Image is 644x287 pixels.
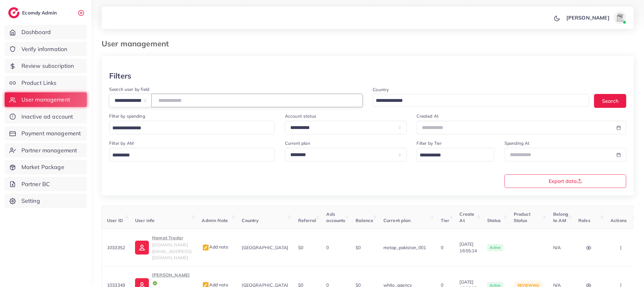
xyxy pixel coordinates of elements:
[356,218,373,223] span: Balance
[460,211,475,223] span: Create At
[5,143,87,158] a: Partner management
[417,113,439,119] label: Created At
[5,194,87,208] a: Setting
[5,109,87,124] a: Inactive ad account
[109,148,275,161] div: Search for option
[5,92,87,107] a: User management
[553,245,561,250] span: N/A
[21,113,73,121] span: Inactive ad account
[5,160,87,174] a: Market Package
[460,241,477,254] span: [DATE] 16:55:14
[611,218,627,223] span: Actions
[21,79,57,87] span: Product Links
[553,211,568,223] span: Belong to AM
[505,140,530,146] label: Spending At
[563,11,629,24] a: [PERSON_NAME]avatar
[110,150,267,160] input: Search for option
[505,174,626,188] button: Export data
[202,244,210,251] img: admin_note.cdd0b510.svg
[107,245,125,250] span: 1033352
[5,42,87,56] a: Verify information
[487,244,504,251] span: active
[298,218,316,223] span: Referral
[202,218,228,223] span: Admin Note
[21,45,68,53] span: Verify information
[21,180,50,188] span: Partner BC
[8,7,20,18] img: logo
[135,218,154,223] span: User info
[383,218,411,223] span: Current plan
[21,28,51,36] span: Dashboard
[614,11,626,24] img: avatar
[298,245,303,250] span: $0
[566,14,610,21] p: [PERSON_NAME]
[109,140,134,146] label: Filter by AM
[373,86,389,93] label: Country
[109,71,131,80] h3: Filters
[327,211,346,223] span: Ads accounts
[285,113,316,119] label: Account status
[107,218,123,223] span: User ID
[152,234,192,242] p: Namat Trader
[594,94,626,108] button: Search
[5,59,87,73] a: Review subscription
[135,234,192,261] a: Namat Trader[DOMAIN_NAME][EMAIL_ADDRESS][DOMAIN_NAME]
[441,245,443,250] span: 0
[102,39,174,48] h3: User management
[21,146,77,155] span: Partner management
[549,179,582,184] span: Export data
[21,129,81,138] span: Payment management
[327,245,329,250] span: 0
[242,218,259,223] span: Country
[21,96,70,104] span: User management
[8,7,58,18] a: logoEcomdy Admin
[578,218,590,223] span: Roles
[487,218,501,223] span: Status
[285,140,310,146] label: Current plan
[109,113,145,119] label: Filter by spending
[373,94,589,107] div: Search for option
[418,150,486,160] input: Search for option
[109,86,149,92] label: Search user by field
[109,121,275,134] div: Search for option
[152,242,192,261] span: [DOMAIN_NAME][EMAIL_ADDRESS][DOMAIN_NAME]
[110,123,267,133] input: Search for option
[441,218,450,223] span: Tier
[21,197,40,205] span: Setting
[152,280,158,286] img: icon-tick.de4e08dc.svg
[374,96,581,106] input: Search for option
[417,148,494,161] div: Search for option
[202,244,228,250] span: Add note
[135,241,149,255] img: ic-user-info.36bf1079.svg
[22,10,58,16] h2: Ecomdy Admin
[5,76,87,90] a: Product Links
[356,245,361,250] span: $0
[5,177,87,191] a: Partner BC
[152,271,192,286] p: [PERSON_NAME]
[242,245,288,250] span: [GEOGRAPHIC_DATA]
[5,25,87,39] a: Dashboard
[21,62,74,70] span: Review subscription
[383,245,426,250] span: metap_pakistan_001
[5,126,87,141] a: Payment management
[21,163,64,171] span: Market Package
[514,211,530,223] span: Product Status
[417,140,442,146] label: Filter by Tier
